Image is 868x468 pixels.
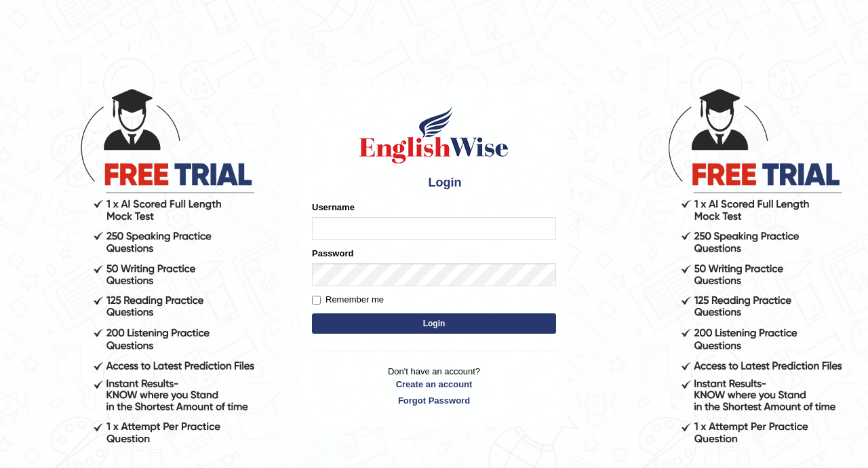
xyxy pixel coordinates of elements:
input: Remember me [312,296,321,305]
a: Create an account [312,378,556,391]
button: Login [312,313,556,334]
img: Logo of English Wise sign in for intelligent practice with AI [357,104,511,165]
label: Password [312,247,353,260]
p: Don't have an account? [312,365,556,407]
label: Remember me [312,293,384,307]
label: Username [312,201,355,214]
h4: Login [312,172,556,194]
a: Forgot Password [312,394,556,407]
